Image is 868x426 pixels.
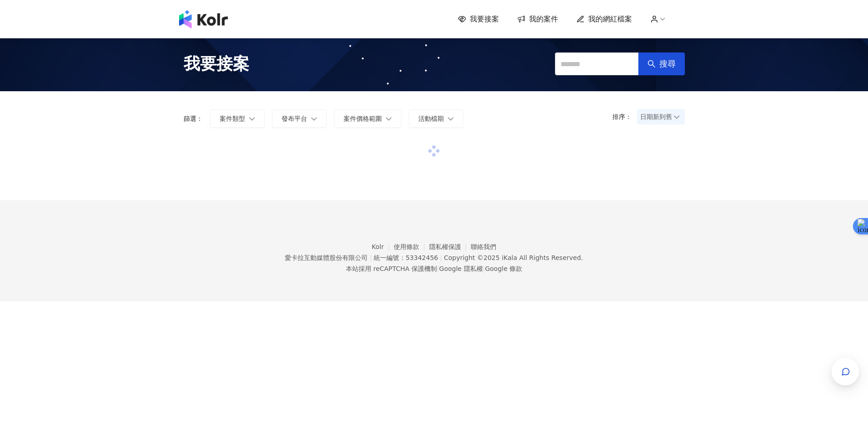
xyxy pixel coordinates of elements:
[485,265,522,272] a: Google 條款
[440,254,442,261] span: |
[179,10,228,28] img: logo
[576,14,632,24] a: 我的網紅檔案
[372,243,394,250] a: Kolr
[220,115,245,122] span: 案件類型
[285,254,368,261] div: 愛卡拉互動媒體股份有限公司
[370,254,372,261] span: |
[418,115,444,122] span: 活動檔期
[344,115,382,122] span: 案件價格範圍
[346,263,522,274] span: 本站採用 reCAPTCHA 保護機制
[471,243,496,250] a: 聯絡我們
[458,14,499,24] a: 我要接案
[647,60,656,68] span: search
[437,265,439,272] span: |
[444,254,583,261] div: Copyright © 2025 All Rights Reserved.
[184,115,203,122] p: 篩選：
[439,265,483,272] a: Google 隱私權
[502,254,517,261] a: iKala
[588,14,632,24] span: 我的網紅檔案
[612,113,637,120] p: 排序：
[483,265,485,272] span: |
[529,14,558,24] span: 我的案件
[409,109,463,128] button: 活動檔期
[638,52,685,75] button: 搜尋
[374,254,438,261] div: 統一編號：53342456
[282,115,307,122] span: 發布平台
[184,52,249,75] span: 我要接案
[517,14,558,24] a: 我的案件
[640,110,682,124] span: 日期新到舊
[334,109,401,128] button: 案件價格範圍
[659,59,676,69] span: 搜尋
[210,109,265,128] button: 案件類型
[429,243,471,250] a: 隱私權保護
[394,243,429,250] a: 使用條款
[470,14,499,24] span: 我要接案
[272,109,327,128] button: 發布平台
